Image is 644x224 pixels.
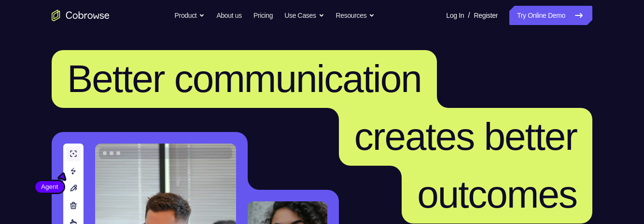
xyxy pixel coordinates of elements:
a: Log In [446,6,464,25]
span: Better communication [67,57,421,100]
a: Register [474,6,498,25]
span: outcomes [417,173,577,216]
a: Pricing [253,6,273,25]
button: Use Cases [284,6,324,25]
span: creates better [354,115,577,158]
span: / [468,10,470,21]
button: Resources [336,6,375,25]
a: About us [216,6,241,25]
a: Try Online Demo [509,6,592,25]
button: Product [175,6,205,25]
a: Go to the home page [52,10,110,21]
